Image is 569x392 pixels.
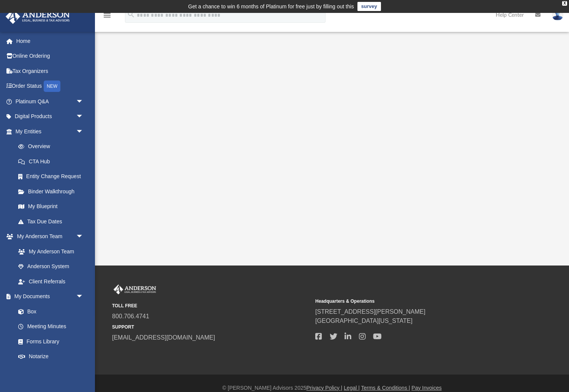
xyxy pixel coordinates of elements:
a: Binder Walkthrough [11,184,95,199]
a: menu [103,14,112,20]
i: search [127,10,135,19]
img: Anderson Advisors Platinum Portal [112,285,158,294]
small: TOLL FREE [112,302,310,309]
a: Overview [11,139,95,154]
a: My Anderson Teamarrow_drop_down [5,229,91,244]
a: Online Ordering [5,49,95,64]
span: arrow_drop_down [76,229,91,245]
a: Home [5,33,95,49]
a: [GEOGRAPHIC_DATA][US_STATE] [315,318,413,324]
a: Notarize [11,349,91,364]
a: My Documentsarrow_drop_down [5,289,91,304]
a: Pay Invoices [411,385,441,391]
a: Meeting Minutes [11,319,91,334]
span: arrow_drop_down [76,94,91,109]
a: My Blueprint [11,199,91,214]
div: NEW [44,81,60,92]
span: arrow_drop_down [76,364,91,379]
div: close [562,1,567,6]
span: arrow_drop_down [76,109,91,125]
a: Entity Change Request [11,169,95,184]
a: My Entitiesarrow_drop_down [5,124,95,139]
a: Forms Library [11,334,87,349]
i: menu [103,11,112,20]
a: 800.706.4741 [112,313,149,319]
a: Platinum Q&Aarrow_drop_down [5,94,95,109]
a: My Anderson Team [11,244,87,259]
a: Anderson System [11,259,91,274]
small: SUPPORT [112,324,310,330]
a: Box [11,304,87,319]
a: Online Learningarrow_drop_down [5,364,91,379]
div: © [PERSON_NAME] Advisors 2025 [95,384,569,392]
a: [EMAIL_ADDRESS][DOMAIN_NAME] [112,334,215,341]
small: Headquarters & Operations [315,298,513,305]
a: [STREET_ADDRESS][PERSON_NAME] [315,308,425,315]
span: arrow_drop_down [76,289,91,305]
a: Client Referrals [11,274,91,289]
a: Terms & Conditions | [361,385,410,391]
span: arrow_drop_down [76,124,91,139]
a: Digital Productsarrow_drop_down [5,109,95,124]
a: Tax Organizers [5,63,95,79]
div: Get a chance to win 6 months of Platinum for free just by filling out this [188,2,354,11]
a: survey [357,2,381,11]
img: Anderson Advisors Platinum Portal [3,9,72,24]
a: Privacy Policy | [307,385,343,391]
a: CTA Hub [11,154,95,169]
a: Tax Due Dates [11,214,95,229]
img: User Pic [552,9,563,21]
a: Order StatusNEW [5,79,95,94]
a: Legal | [344,385,360,391]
